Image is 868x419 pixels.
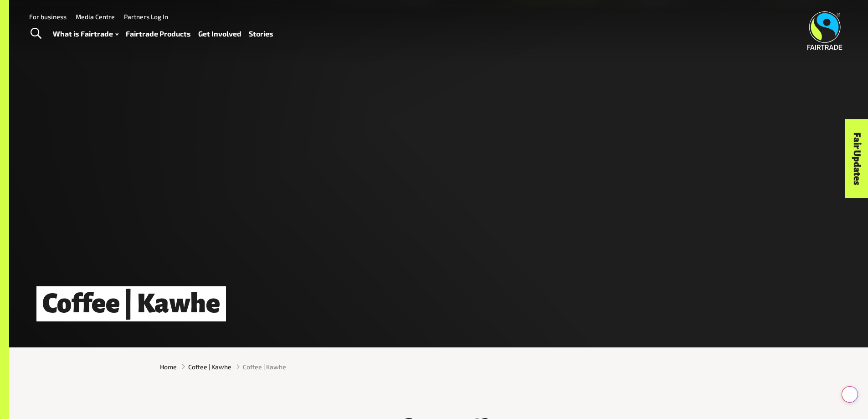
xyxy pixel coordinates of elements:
a: Partners Log In [124,13,168,21]
span: Coffee | Kawhe [243,362,286,372]
a: Toggle Search [25,22,47,45]
img: Fairtrade Australia New Zealand logo [807,11,842,50]
a: Get Involved [198,27,241,41]
a: What is Fairtrade [53,27,118,41]
a: Stories [249,27,273,41]
a: For business [29,13,67,21]
a: Fairtrade Products [126,27,191,41]
a: Home [160,362,177,372]
h1: Coffee | Kawhe [36,286,226,321]
a: Media Centre [76,13,115,21]
a: Coffee | Kawhe [188,362,231,372]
